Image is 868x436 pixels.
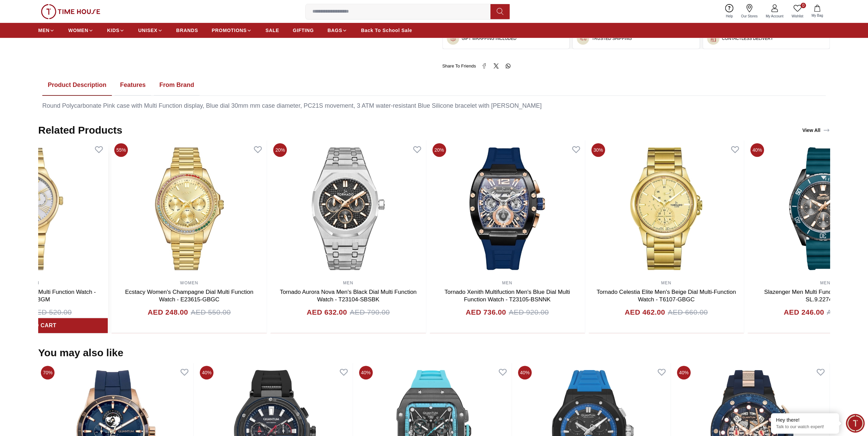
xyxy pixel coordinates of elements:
[32,307,72,318] span: AED 520.00
[361,27,412,34] span: Back To School Sale
[807,3,827,19] button: My Bag
[327,27,342,34] span: BAGS
[138,27,157,34] span: UNISEX
[518,366,532,379] span: 40%
[432,143,446,157] span: 20%
[442,63,476,70] span: Share To Friends
[38,27,49,34] span: MEN
[444,289,570,303] a: Tornado Xenith Multifuction Men's Blue Dial Multi Function Watch - T23105-BSNNK
[763,14,786,19] span: My Account
[789,14,806,19] span: Wishlist
[591,143,605,157] span: 30%
[661,281,671,285] a: MEN
[809,13,826,18] span: My Bag
[125,289,253,303] a: Ecstacy Women's Champagne Dial Multi Function Watch - E23615-GBGC
[624,307,665,318] h4: AED 462.00
[450,35,456,42] img: ...
[361,24,412,36] a: Back To School Sale
[430,140,585,277] img: Tornado Xenith Multifuction Men's Blue Dial Multi Function Watch - T23105-BSNNK
[776,417,834,423] div: Hey there!
[784,307,824,318] h4: AED 246.00
[788,3,807,20] a: 0Wishlist
[68,24,93,36] a: WOMEN
[466,307,506,318] h4: AED 736.00
[280,289,416,303] a: Tornado Aurora Nova Men's Black Dial Multi Function Watch - T23104-SBSBK
[180,281,198,285] a: WOMEN
[265,27,279,34] span: SALE
[738,14,760,19] span: Our Stores
[307,307,347,318] h4: AED 632.00
[138,24,162,36] a: UNISEX
[148,307,188,318] h4: AED 248.00
[293,24,314,36] a: GIFTING
[462,36,516,41] h3: GIFT WRAPPING INCLUDED
[176,24,198,36] a: BRANDS
[579,35,586,42] img: ...
[107,24,124,36] a: KIDS
[270,140,426,277] img: Tornado Aurora Nova Men's Black Dial Multi Function Watch - T23104-SBSBK
[112,140,267,277] img: Ecstacy Women's Champagne Dial Multi Function Watch - E23615-GBGC
[820,281,830,285] a: MEN
[115,75,151,96] button: Features
[722,36,773,41] h3: CONTACTLESS DELIVERY
[293,27,314,34] span: GIFTING
[191,307,231,318] span: AED 550.00
[827,307,867,318] span: AED 410.00
[68,27,88,34] span: WOMEN
[4,321,57,330] div: Add to cart
[176,27,198,34] span: BRANDS
[359,366,372,379] span: 40%
[800,3,806,8] span: 0
[327,24,347,36] a: BAGS
[677,366,691,379] span: 40%
[723,14,736,19] span: Help
[114,143,128,157] span: 55%
[802,127,830,134] div: View All
[597,289,736,303] a: Tornado Celestia Elite Men's Beige Dial Multi-Function Watch - T6107-GBGC
[265,24,279,36] a: SALE
[38,347,123,359] h2: You may also like
[212,27,247,34] span: PROMOTIONS
[154,75,200,96] button: From Brand
[21,281,39,285] a: WOMEN
[801,125,831,135] a: View All
[737,3,762,20] a: Our Stores
[589,140,744,277] img: Tornado Celestia Elite Men's Beige Dial Multi-Function Watch - T6107-GBGC
[502,281,512,285] a: MEN
[343,281,353,285] a: MEN
[38,124,122,136] h2: Related Products
[41,366,55,379] span: 70%
[107,27,119,34] span: KIDS
[710,35,717,42] img: ...
[668,307,708,318] span: AED 660.00
[592,36,632,41] h3: TRUSTED SHIPPING
[846,414,865,433] div: Chat Widget
[722,3,737,20] a: Help
[273,143,287,157] span: 20%
[200,366,214,379] span: 40%
[42,75,112,96] button: Product Description
[509,307,549,318] span: AED 920.00
[41,4,100,19] img: ...
[776,424,834,430] p: Talk to our watch expert!
[350,307,389,318] span: AED 790.00
[750,143,764,157] span: 40%
[38,24,55,36] a: MEN
[42,101,826,110] div: Round Polycarbonate Pink case with Multi Function display, Blue dial 30mm mm case diameter, PC21S...
[212,24,252,36] a: PROMOTIONS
